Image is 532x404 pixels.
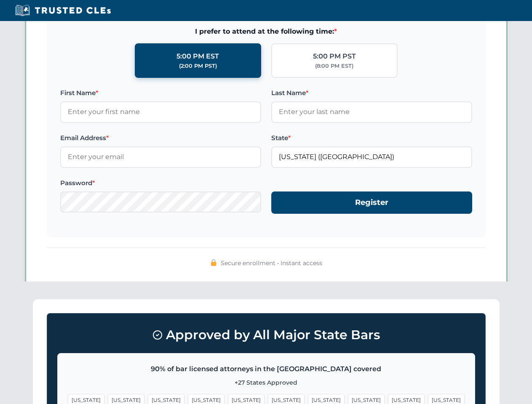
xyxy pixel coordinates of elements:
[271,146,472,167] input: Florida (FL)
[315,62,353,70] div: (8:00 PM EST)
[210,259,217,266] img: 🔒
[271,133,472,143] label: State
[60,178,261,188] label: Password
[60,101,261,122] input: Enter your first name
[60,88,261,98] label: First Name
[60,146,261,167] input: Enter your email
[313,51,356,62] div: 5:00 PM PST
[221,258,322,268] span: Secure enrollment • Instant access
[68,378,465,387] p: +27 States Approved
[271,191,472,214] button: Register
[57,324,475,346] h3: Approved by All Major State Bars
[68,364,465,375] p: 90% of bar licensed attorneys in the [GEOGRAPHIC_DATA] covered
[60,133,261,143] label: Email Address
[176,51,219,62] div: 5:00 PM EST
[179,62,217,70] div: (2:00 PM PST)
[60,26,472,37] span: I prefer to attend at the following time:
[13,4,113,17] img: Trusted CLEs
[271,88,472,98] label: Last Name
[271,101,472,122] input: Enter your last name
